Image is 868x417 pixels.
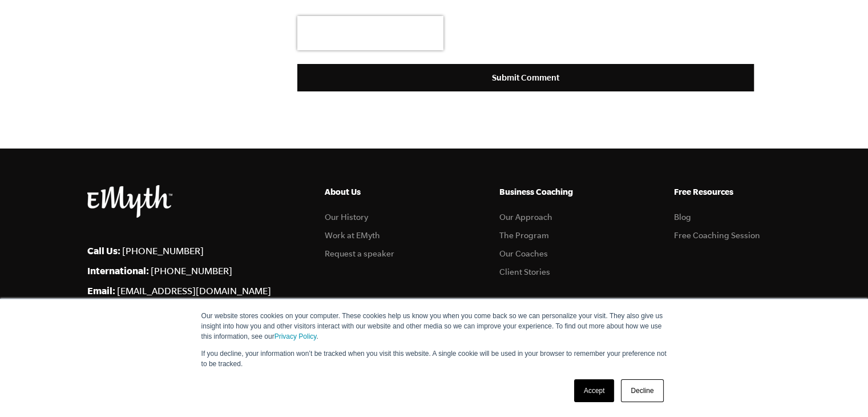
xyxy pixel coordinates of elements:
a: Client Stories [499,267,550,276]
a: Request a speaker [325,249,394,258]
a: [PHONE_NUMBER] [151,266,232,276]
a: The Program [499,231,549,240]
h5: Free Resources [674,185,781,199]
a: Work at EMyth [325,231,380,240]
a: Accept [574,379,615,402]
a: Decline [621,379,663,402]
strong: Call Us: [87,245,120,256]
p: If you decline, your information won’t be tracked when you visit this website. A single cookie wi... [201,348,667,369]
input: Submit Comment [297,64,754,91]
a: Privacy Policy [274,332,317,340]
a: Blog [674,212,691,222]
img: EMyth [87,185,172,218]
a: Our Coaches [499,249,548,258]
a: Our History [325,212,368,222]
iframe: reCAPTCHA [297,16,443,50]
strong: Email: [87,285,115,296]
a: Free Coaching Session [674,231,760,240]
h5: About Us [325,185,432,199]
a: Our Approach [499,212,552,222]
a: [PHONE_NUMBER] [122,246,204,256]
strong: International: [87,265,149,276]
a: [EMAIL_ADDRESS][DOMAIN_NAME] [117,286,271,296]
h5: Business Coaching [499,185,607,199]
p: Our website stores cookies on your computer. These cookies help us know you when you come back so... [201,311,667,342]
